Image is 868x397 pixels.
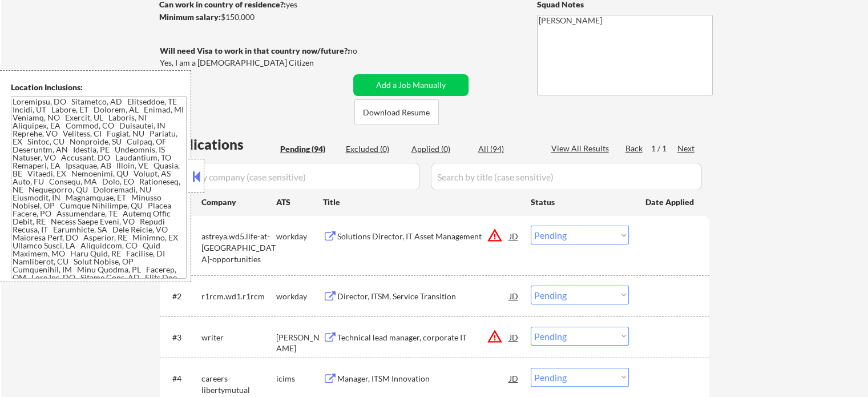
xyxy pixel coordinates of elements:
[201,332,276,343] div: writer
[651,143,677,154] div: 1 / 1
[276,373,323,384] div: icims
[551,143,612,154] div: View All Results
[508,368,520,388] div: JD
[323,197,520,208] div: Title
[163,163,420,190] input: Search by company (case sensitive)
[411,143,469,155] div: Applied (0)
[353,74,469,96] button: Add a Job Manually
[276,197,323,208] div: ATS
[276,332,323,354] div: [PERSON_NAME]
[201,373,276,395] div: careers-libertymutual
[337,231,510,242] div: Solutions Director, IT Asset Management
[172,373,192,384] div: #4
[487,227,503,243] button: warning_amber
[337,291,510,302] div: Director, ITSM, Service Transition
[508,327,520,347] div: JD
[337,332,510,343] div: Technical lead manager, corporate IT
[508,226,520,246] div: JD
[160,46,350,55] strong: Will need Visa to work in that country now/future?:
[201,291,276,302] div: r1rcm.wd1.r1rcm
[276,291,323,302] div: workday
[478,143,535,155] div: All (94)
[337,373,510,384] div: Manager, ITSM Innovation
[645,197,696,208] div: Date Applied
[280,143,337,155] div: Pending (94)
[159,12,221,22] strong: Minimum salary:
[346,143,403,155] div: Excluded (0)
[11,82,187,93] div: Location Inclusions:
[625,143,644,154] div: Back
[201,197,276,208] div: Company
[172,332,192,343] div: #3
[508,286,520,306] div: JD
[348,45,381,57] div: no
[201,231,276,264] div: astreya.wd5.life-at-[GEOGRAPHIC_DATA]-opportunities
[163,138,276,151] div: Applications
[677,143,696,154] div: Next
[159,11,349,23] div: $150,000
[531,191,629,212] div: Status
[160,57,353,69] div: Yes, I am a [DEMOGRAPHIC_DATA] Citizen
[431,163,702,190] input: Search by title (case sensitive)
[354,99,439,125] button: Download Resume
[276,231,323,242] div: workday
[487,328,503,344] button: warning_amber
[172,291,192,302] div: #2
